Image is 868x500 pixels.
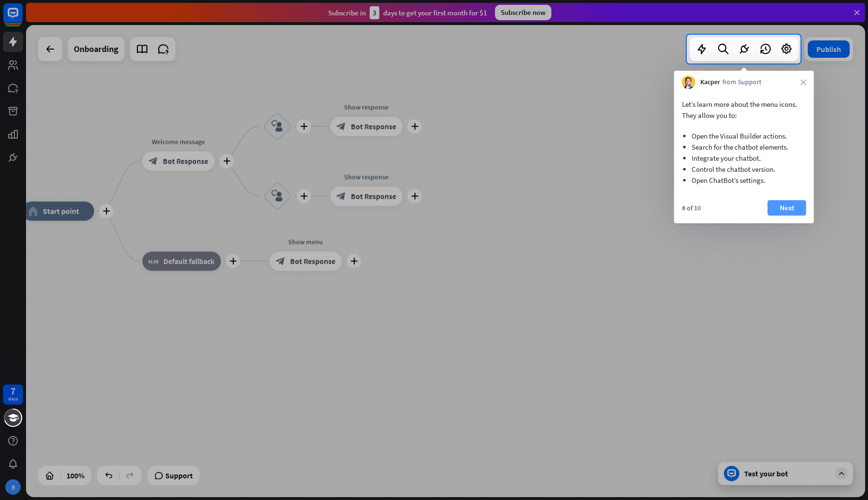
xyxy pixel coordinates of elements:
button: Open LiveChat chat widget [8,4,37,33]
li: Integrate your chatbot. [692,153,797,164]
button: Next [768,200,806,216]
li: Open ChatBot’s settings. [692,175,797,186]
i: close [801,79,806,85]
div: 8 of 10 [682,204,701,212]
p: Let’s learn more about the menu icons. They allow you to: [682,99,806,121]
li: Control the chatbot version. [692,164,797,175]
li: Open the Visual Builder actions. [692,130,797,141]
span: from Support [722,77,761,87]
li: Search for the chatbot elements. [692,141,797,153]
span: Kacper [700,77,720,87]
